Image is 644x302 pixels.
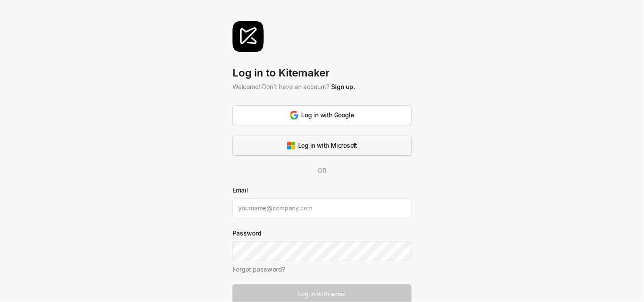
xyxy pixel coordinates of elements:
[232,21,264,52] img: svg%3e
[287,141,295,150] img: svg%3e
[287,141,358,150] div: Log in with Microsoft
[290,111,299,119] img: svg%3e
[232,229,412,238] label: Password
[331,83,355,90] a: Sign up.
[232,186,412,195] label: Email
[232,105,412,125] button: Log in with Google
[232,265,285,273] a: Forgot password?
[232,136,412,156] button: Log in with Microsoft
[290,110,354,119] div: Log in with Google
[232,166,412,175] div: OR
[298,289,346,299] div: Log in with email
[232,198,412,218] input: yourname@company.com
[232,66,412,80] div: Log in to Kitemaker
[232,82,412,91] div: Welcome! Don't have an account?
